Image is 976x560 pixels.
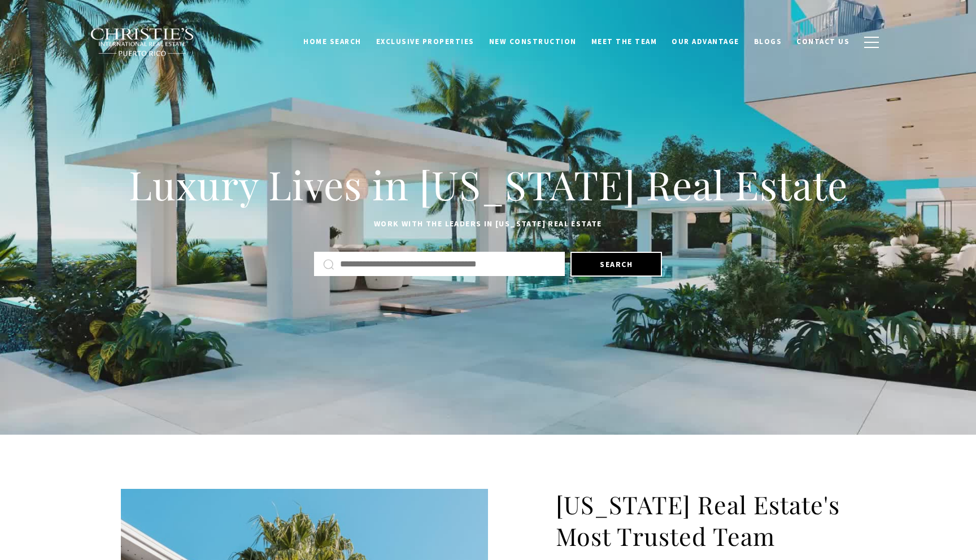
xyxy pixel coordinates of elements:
p: Work with the leaders in [US_STATE] Real Estate [121,217,855,231]
h2: [US_STATE] Real Estate's Most Trusted Team [556,489,855,552]
a: New Construction [482,31,584,53]
span: New Construction [489,37,577,46]
a: Meet the Team [584,31,665,53]
a: Home Search [296,31,369,53]
a: Our Advantage [664,31,747,53]
h1: Luxury Lives in [US_STATE] Real Estate [121,160,855,209]
a: Blogs [747,31,790,53]
a: Exclusive Properties [369,31,482,53]
span: Our Advantage [672,37,739,46]
span: Contact Us [796,37,849,46]
img: Christie's International Real Estate black text logo [90,28,195,57]
span: Blogs [754,37,782,46]
span: Exclusive Properties [376,37,474,46]
button: Search [570,252,662,277]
